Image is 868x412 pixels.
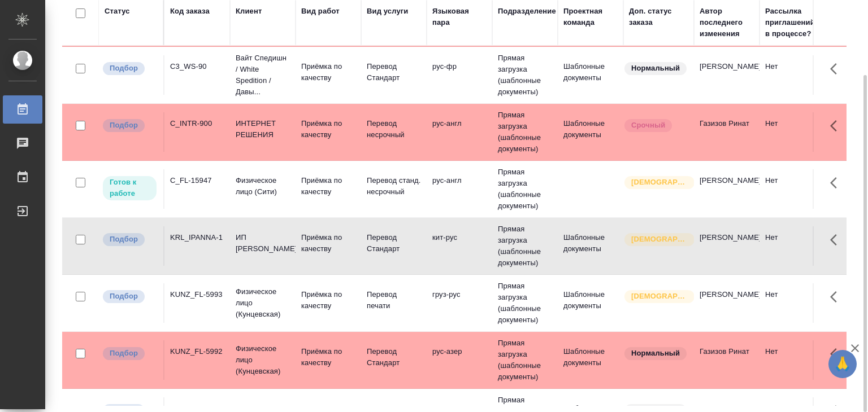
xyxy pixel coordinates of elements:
[301,346,355,369] p: Приёмка по качеству
[823,226,850,253] button: Здесь прячутся важные кнопки
[432,6,487,28] div: Языковая пара
[694,112,759,152] td: Газизов Ринат
[427,340,492,380] td: рус-азер
[367,118,421,141] p: Перевод несрочный
[833,352,852,376] span: 🙏
[498,6,556,17] div: Подразделение
[427,112,492,152] td: рус-англ
[765,6,819,40] div: Рассылка приглашений в процессе?
[170,289,224,300] div: KUNZ_FL-5993
[236,6,262,17] div: Клиент
[301,289,355,312] p: Приёмка по качеству
[694,169,759,209] td: [PERSON_NAME]
[492,47,558,103] td: Прямая загрузка (шаблонные документы)
[110,120,138,131] p: Подбор
[823,112,850,139] button: Здесь прячутся важные кнопки
[367,61,421,84] p: Перевод Стандарт
[492,104,558,160] td: Прямая загрузка (шаблонные документы)
[823,169,850,196] button: Здесь прячутся важные кнопки
[110,348,138,359] p: Подбор
[759,340,825,380] td: Нет
[558,283,623,323] td: Шаблонные документы
[631,177,688,188] p: [DEMOGRAPHIC_DATA]
[759,283,825,323] td: Нет
[631,63,680,74] p: Нормальный
[427,283,492,323] td: груз-рус
[102,346,158,361] div: Можно подбирать исполнителей
[492,218,558,274] td: Прямая загрузка (шаблонные документы)
[110,63,138,74] p: Подбор
[102,289,158,304] div: Можно подбирать исполнителей
[301,118,355,141] p: Приёмка по качеству
[427,226,492,266] td: кит-рус
[236,118,290,141] p: ИНТЕРНЕТ РЕШЕНИЯ
[694,226,759,266] td: [PERSON_NAME]
[170,61,224,72] div: C3_WS-90
[236,52,290,98] p: Вайт Спедишн / White Spedition / Давы...
[823,283,850,310] button: Здесь прячутся важные кнопки
[563,6,618,28] div: Проектная команда
[694,283,759,323] td: [PERSON_NAME]
[102,232,158,247] div: Можно подбирать исполнителей
[367,175,421,198] p: Перевод станд. несрочный
[694,340,759,380] td: Газизов Ринат
[492,332,558,388] td: Прямая загрузка (шаблонные документы)
[492,161,558,217] td: Прямая загрузка (шаблонные документы)
[631,348,680,359] p: Нормальный
[236,343,290,377] p: Физическое лицо (Кунцевская)
[427,169,492,209] td: рус-англ
[367,289,421,312] p: Перевод печати
[236,175,290,198] p: Физическое лицо (Сити)
[236,286,290,320] p: Физическое лицо (Кунцевская)
[828,350,857,378] button: 🙏
[558,112,623,152] td: Шаблонные документы
[759,55,825,95] td: Нет
[823,55,850,82] button: Здесь прячутся важные кнопки
[558,340,623,380] td: Шаблонные документы
[631,120,665,131] p: Срочный
[301,175,355,198] p: Приёмка по качеству
[492,275,558,331] td: Прямая загрузка (шаблонные документы)
[236,232,290,255] p: ИП [PERSON_NAME]
[631,291,688,302] p: [DEMOGRAPHIC_DATA]
[110,234,138,245] p: Подбор
[367,346,421,369] p: Перевод Стандарт
[759,169,825,209] td: Нет
[759,112,825,152] td: Нет
[631,234,688,245] p: [DEMOGRAPHIC_DATA]
[102,118,158,133] div: Можно подбирать исполнителей
[301,6,340,17] div: Вид работ
[367,232,421,255] p: Перевод Стандарт
[558,55,623,95] td: Шаблонные документы
[102,175,158,201] div: Исполнитель может приступить к работе
[301,232,355,255] p: Приёмка по качеству
[170,6,210,17] div: Код заказа
[700,6,754,40] div: Автор последнего изменения
[102,61,158,76] div: Можно подбирать исполнителей
[170,118,224,129] div: C_INTR-900
[170,346,224,357] div: KUNZ_FL-5992
[170,175,224,186] div: C_FL-15947
[759,226,825,266] td: Нет
[110,177,150,199] p: Готов к работе
[823,340,850,367] button: Здесь прячутся важные кнопки
[694,55,759,95] td: [PERSON_NAME]
[367,6,409,17] div: Вид услуги
[110,291,138,302] p: Подбор
[629,6,688,28] div: Доп. статус заказа
[105,6,130,17] div: Статус
[558,226,623,266] td: Шаблонные документы
[427,55,492,95] td: рус-фр
[170,232,224,243] div: KRL_IPANNA-1
[301,61,355,84] p: Приёмка по качеству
